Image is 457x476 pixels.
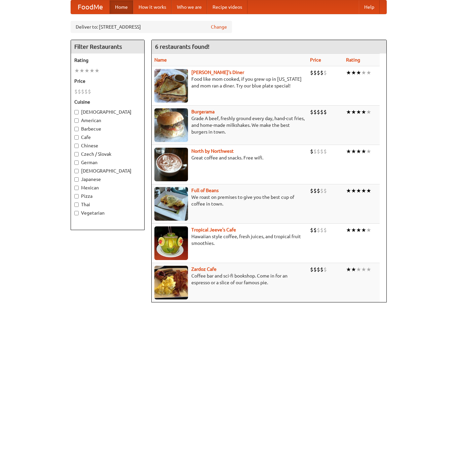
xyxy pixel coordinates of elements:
[89,67,94,74] li: ★
[346,266,351,273] li: ★
[317,148,320,155] li: $
[351,266,356,273] li: ★
[154,148,188,181] img: north.jpg
[154,57,167,63] a: Name
[366,148,371,155] li: ★
[366,69,371,76] li: ★
[356,226,361,234] li: ★
[74,210,141,216] label: Vegetarian
[323,148,327,155] li: $
[310,57,321,63] a: Price
[320,266,323,273] li: $
[366,266,371,273] li: ★
[74,169,79,173] input: [DEMOGRAPHIC_DATA]
[320,69,323,76] li: $
[94,67,100,74] li: ★
[71,21,232,33] div: Deliver to: [STREET_ADDRESS]
[74,211,79,215] input: Vegetarian
[310,187,313,194] li: $
[154,233,305,247] p: Hawaiian style coffee, fresh juices, and tropical fruit smoothies.
[191,109,215,114] a: Burgerama
[74,201,141,208] label: Thai
[74,109,141,115] label: [DEMOGRAPHIC_DATA]
[191,70,244,75] a: [PERSON_NAME]'s Diner
[154,154,305,161] p: Great coffee and snacks. Free wifi.
[346,57,360,63] a: Rating
[346,148,351,155] li: ★
[74,160,79,165] input: German
[313,148,317,155] li: $
[74,186,79,190] input: Mexican
[74,127,79,131] input: Barbecue
[74,110,79,114] input: [DEMOGRAPHIC_DATA]
[84,88,88,95] li: $
[310,226,313,234] li: $
[310,69,313,76] li: $
[74,117,141,124] label: American
[313,226,317,234] li: $
[154,187,188,221] img: beans.jpg
[172,0,207,14] a: Who we are
[154,69,188,103] img: sallys.jpg
[74,78,141,84] h5: Price
[310,148,313,155] li: $
[356,187,361,194] li: ★
[74,67,79,74] li: ★
[323,226,327,234] li: $
[323,69,327,76] li: $
[74,168,141,174] label: [DEMOGRAPHIC_DATA]
[74,151,141,157] label: Czech / Slovak
[317,69,320,76] li: $
[71,0,110,14] a: FoodMe
[133,0,172,14] a: How it works
[361,187,366,194] li: ★
[320,187,323,194] li: $
[74,203,79,207] input: Thai
[74,193,141,199] label: Pizza
[361,108,366,116] li: ★
[317,187,320,194] li: $
[74,135,79,140] input: Cafe
[310,266,313,273] li: $
[366,187,371,194] li: ★
[351,69,356,76] li: ★
[359,0,380,14] a: Help
[313,266,317,273] li: $
[346,187,351,194] li: ★
[191,188,219,193] a: Full of Beans
[74,176,141,183] label: Japanese
[191,148,234,154] a: North by Northwest
[155,43,210,50] ng-pluralize: 6 restaurants found!
[313,69,317,76] li: $
[356,148,361,155] li: ★
[320,148,323,155] li: $
[110,0,133,14] a: Home
[366,226,371,234] li: ★
[191,266,217,272] b: Zardoz Cafe
[81,88,84,95] li: $
[351,187,356,194] li: ★
[351,148,356,155] li: ★
[154,266,188,299] img: zardoz.jpg
[320,108,323,116] li: $
[154,108,188,142] img: burgerama.jpg
[74,99,141,105] h5: Cuisine
[323,108,327,116] li: $
[361,148,366,155] li: ★
[313,187,317,194] li: $
[346,226,351,234] li: ★
[154,226,188,260] img: jeeves.jpg
[211,24,227,30] a: Change
[317,108,320,116] li: $
[74,134,141,141] label: Cafe
[323,266,327,273] li: $
[191,227,236,232] a: Tropical Jeeve's Cafe
[351,226,356,234] li: ★
[351,108,356,116] li: ★
[74,159,141,166] label: German
[79,67,84,74] li: ★
[71,40,144,53] h4: Filter Restaurants
[323,187,327,194] li: $
[313,108,317,116] li: $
